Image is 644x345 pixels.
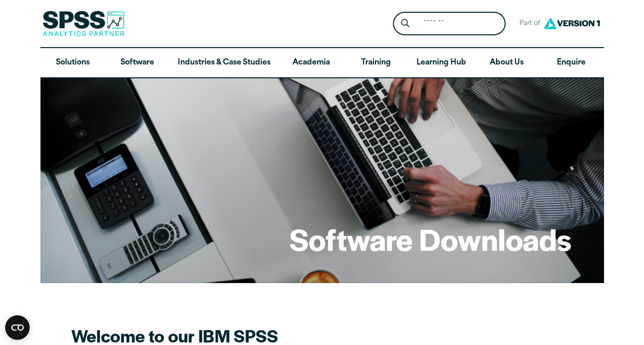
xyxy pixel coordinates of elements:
[170,48,279,78] a: Industries & Case Studies
[279,48,343,78] a: Academia
[40,48,105,78] a: Solutions
[401,19,409,28] svg: Search magnifying glass icon
[474,48,539,78] a: About Us
[396,14,414,33] button: Search magnifying glass icon
[541,14,603,33] img: Version1 Logo
[393,12,506,36] form: Site Header Search Form
[5,315,30,340] button: Open CMP widget
[539,48,604,78] a: Enquire
[43,11,124,36] img: SPSS Analytics Partner
[408,48,474,78] a: Learning Hub
[514,16,541,31] span: Part of
[289,219,571,259] h1: Software Downloads
[40,48,604,78] nav: Desktop version of site main menu
[105,48,170,78] a: Software
[343,48,408,78] a: Training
